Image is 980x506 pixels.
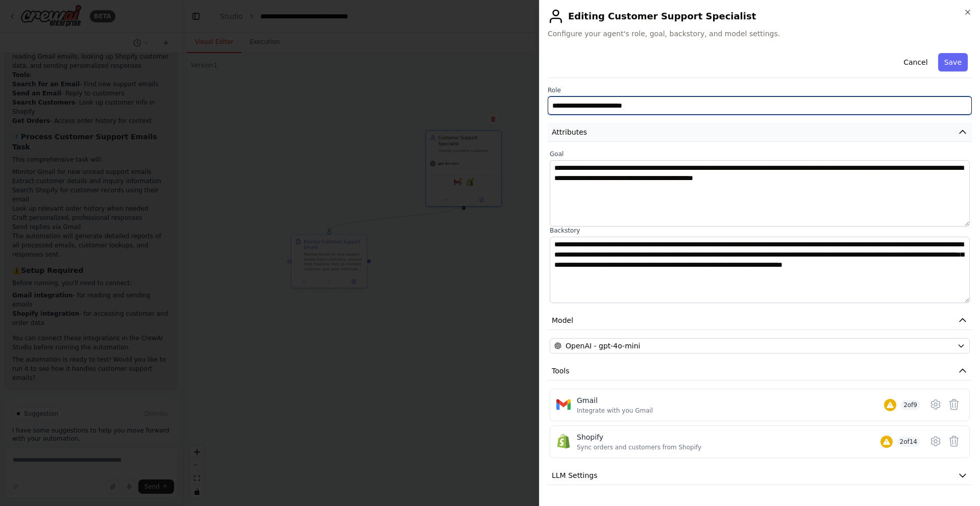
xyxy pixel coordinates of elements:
div: Shopify [577,432,701,442]
button: Configure tool [926,432,945,450]
button: Model [548,311,972,330]
img: Gmail [556,397,571,412]
span: Attributes [552,127,587,137]
button: Configure tool [926,395,945,414]
button: LLM Settings [548,466,972,485]
span: Tools [552,366,570,376]
label: Backstory [550,226,970,235]
span: 2 of 14 [897,437,921,447]
div: Gmail [577,395,653,406]
button: OpenAI - gpt-4o-mini [550,338,970,353]
h2: Editing Customer Support Specialist [548,8,972,24]
span: LLM Settings [552,470,598,480]
div: Integrate with you Gmail [577,407,653,415]
button: Delete tool [945,432,963,450]
button: Save [938,53,968,71]
span: Model [552,315,573,325]
button: Tools [548,362,972,381]
label: Goal [550,150,970,158]
label: Role [548,86,972,94]
span: 2 of 9 [900,400,920,410]
button: Attributes [548,123,972,142]
span: OpenAI - gpt-4o-mini [566,341,640,351]
button: Cancel [897,53,934,71]
span: Configure your agent's role, goal, backstory, and model settings. [548,29,972,39]
img: Shopify [556,434,571,448]
button: Delete tool [945,395,963,414]
div: Sync orders and customers from Shopify [577,443,701,451]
